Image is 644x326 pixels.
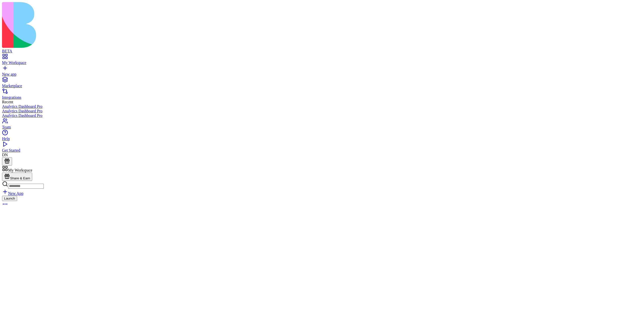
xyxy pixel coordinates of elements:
div: Get Started [2,148,642,153]
img: logo [2,2,204,48]
a: Analytics Dashboard Pro [2,109,642,113]
div: My Workspace [2,60,642,65]
a: New app [2,68,642,77]
button: Share & Earn [2,173,32,181]
a: Get Started [2,144,642,153]
a: Analytics Dashboard Pro [2,113,642,118]
span: Recent [2,100,13,104]
a: BETA [2,44,642,53]
a: Marketplace [2,79,642,88]
span: Share & Earn [10,176,30,180]
a: New App [2,191,23,195]
a: Team [2,120,642,129]
span: My Workspace [8,168,32,172]
div: Marketplace [2,84,642,88]
div: Team [2,125,642,129]
span: DN [2,153,8,157]
a: Analytics Dashboard Pro [2,104,642,109]
div: Integrations [2,95,642,100]
div: Help [2,137,642,141]
a: Integrations [2,91,642,100]
a: My Workspace [2,56,642,65]
div: BETA [2,49,642,53]
a: Help [2,132,642,141]
div: New app [2,72,642,77]
button: Launch [2,196,17,201]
